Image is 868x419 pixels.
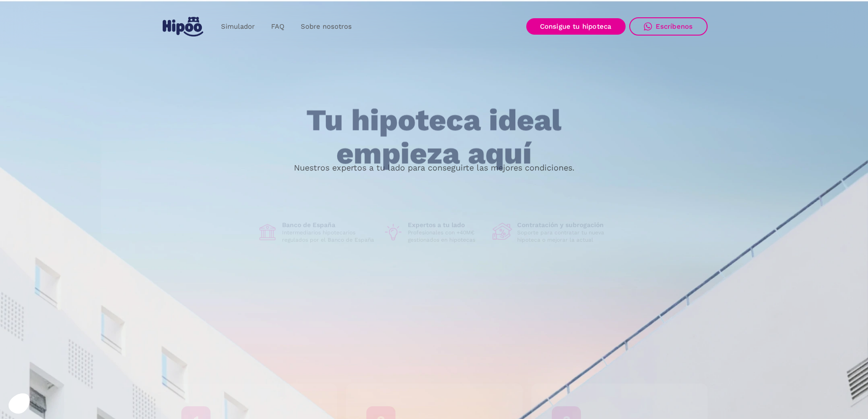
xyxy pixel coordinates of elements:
[526,18,626,35] a: Consigue tu hipoteca
[293,18,360,36] a: Sobre nosotros
[282,221,376,229] h1: Banco de España
[263,18,293,36] a: FAQ
[282,229,376,243] p: Intermediarios hipotecarios regulados por el Banco de España
[261,104,606,170] h1: Tu hipoteca ideal empieza aquí
[517,229,611,243] p: Soporte para contratar tu nueva hipoteca o mejorar la actual
[294,164,575,171] p: Nuestros expertos a tu lado para conseguirte las mejores condiciones.
[629,17,708,36] a: Escríbenos
[656,22,693,31] div: Escríbenos
[161,13,205,40] a: home
[517,221,611,229] h1: Contratación y subrogación
[213,18,263,36] a: Simulador
[408,221,485,229] h1: Expertos a tu lado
